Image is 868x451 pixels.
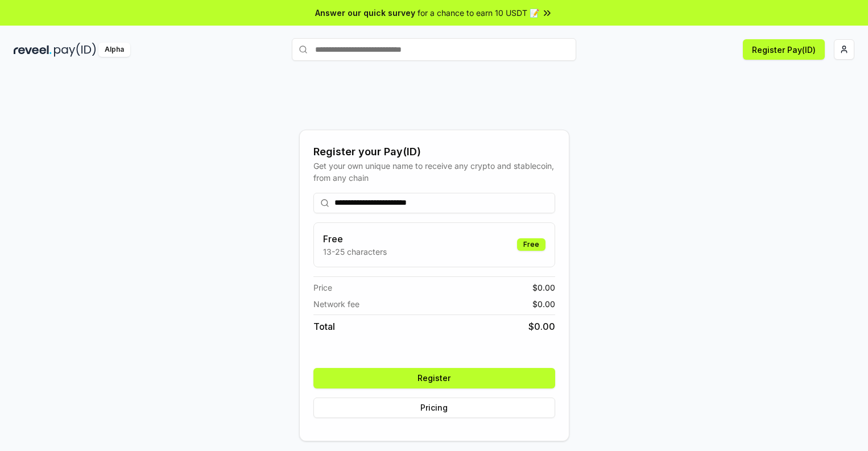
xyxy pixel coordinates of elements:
[418,7,539,19] span: for a chance to earn 10 USDT 📝
[313,298,359,310] span: Network fee
[313,398,555,418] button: Pricing
[528,320,555,333] span: $ 0.00
[323,232,387,246] h3: Free
[54,43,96,57] img: pay_id
[743,39,825,60] button: Register Pay(ID)
[313,320,335,333] span: Total
[313,160,555,184] div: Get your own unique name to receive any crypto and stablecoin, from any chain
[517,238,545,251] div: Free
[323,246,387,258] p: 13-25 characters
[313,282,332,293] span: Price
[14,43,52,57] img: reveel_dark
[532,298,555,310] span: $ 0.00
[313,144,555,160] div: Register your Pay(ID)
[98,43,130,57] div: Alpha
[532,282,555,293] span: $ 0.00
[313,368,555,388] button: Register
[315,7,415,19] span: Answer our quick survey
